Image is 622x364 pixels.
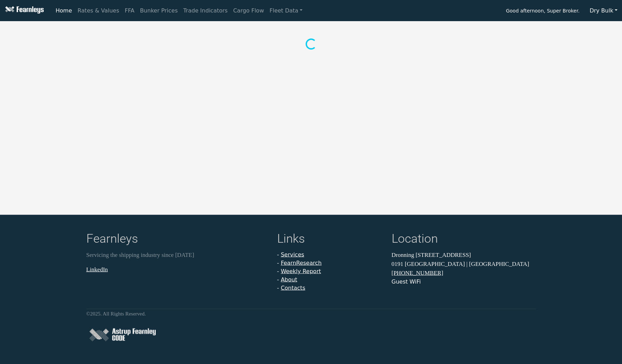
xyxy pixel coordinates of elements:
button: Dry Bulk [585,4,622,17]
li: - [277,251,383,259]
a: About [281,276,297,283]
a: Rates & Values [75,4,122,18]
h4: Links [277,232,383,248]
span: Good afternoon, Super Broker. [506,6,579,17]
li: - [277,267,383,276]
h4: Location [392,232,536,248]
img: Fearnleys Logo [3,6,44,15]
li: - [277,284,383,292]
a: Contacts [281,285,305,291]
li: - [277,276,383,284]
a: Weekly Report [281,268,321,275]
p: Dronning [STREET_ADDRESS] [392,251,536,260]
a: Fleet Data [267,4,305,18]
a: Trade Indicators [180,4,230,18]
a: FearnResearch [281,260,322,266]
a: Bunker Prices [137,4,180,18]
h4: Fearnleys [86,232,269,248]
li: - [277,259,383,267]
a: FFA [122,4,137,18]
small: © 2025 . All Rights Reserved. [86,311,146,317]
a: Cargo Flow [230,4,267,18]
p: Servicing the shipping industry since [DATE] [86,251,269,260]
a: [PHONE_NUMBER] [392,270,443,276]
a: Home [53,4,75,18]
button: Guest WiFi [392,278,421,286]
p: 0191 [GEOGRAPHIC_DATA] | [GEOGRAPHIC_DATA] [392,259,536,268]
a: Services [281,251,304,258]
a: LinkedIn [86,266,108,272]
